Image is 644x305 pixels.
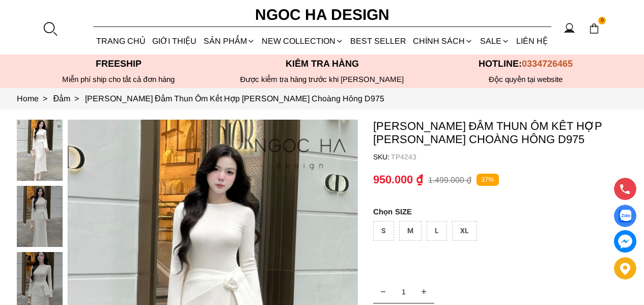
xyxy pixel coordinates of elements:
p: [PERSON_NAME] Đầm Thun Ôm Kết Hợp [PERSON_NAME] Choàng Hông D975 [373,120,628,146]
span: 0334726465 [522,59,573,69]
p: SIZE [373,207,628,216]
a: Link to Lisa Dress_ Đầm Thun Ôm Kết Hợp Chân Váy Choàng Hông D975 [85,94,384,103]
img: Lisa Dress_ Đầm Thun Ôm Kết Hợp Chân Váy Choàng Hông D975_mini_0 [17,120,63,181]
span: 0 [598,17,606,25]
div: S [373,221,394,241]
div: Miễn phí ship cho tất cả đơn hàng [17,75,220,84]
div: SẢN PHẨM [200,27,258,54]
img: Display image [619,210,631,223]
img: Lisa Dress_ Đầm Thun Ôm Kết Hợp Chân Váy Choàng Hông D975_mini_1 [17,186,63,247]
p: Freeship [17,59,220,69]
p: Được kiểm tra hàng trước khi [PERSON_NAME] [220,75,424,84]
a: Link to Đầm [53,94,86,103]
div: XL [452,221,477,241]
a: GIỚI THIỆU [149,27,200,54]
p: 950.000 ₫ [373,173,423,186]
p: 37% [477,174,499,186]
a: Display image [614,205,636,227]
span: > [70,94,83,103]
p: 1.499.000 ₫ [428,175,471,185]
a: Link to Home [17,94,53,103]
img: img-CART-ICON-ksit0nf1 [589,23,600,34]
input: Quantity input [373,282,434,302]
a: BEST SELLER [347,27,410,54]
a: NEW COLLECTION [258,27,347,54]
p: Hotline: [424,59,628,69]
div: M [399,221,422,241]
a: Ngoc Ha Design [246,3,399,27]
h6: SKU: [373,153,391,161]
h6: Độc quyền tại website [424,75,628,84]
span: > [39,94,51,103]
a: TRANG CHỦ [93,27,149,54]
font: Kiểm tra hàng [286,59,359,69]
a: messenger [614,230,636,253]
p: TP4243 [391,153,628,161]
a: LIÊN HỆ [513,27,551,54]
div: L [427,221,447,241]
div: Chính sách [410,27,477,54]
a: SALE [477,27,513,54]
